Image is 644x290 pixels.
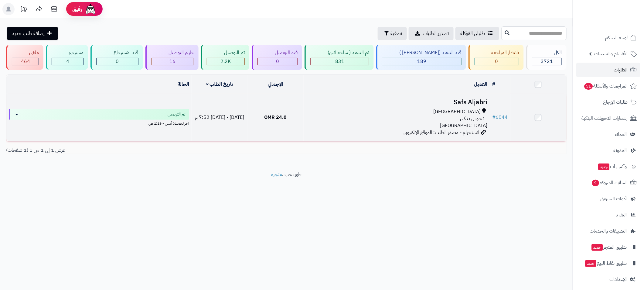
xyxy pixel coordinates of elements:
div: بانتظار المراجعة [474,49,519,56]
div: تم التوصيل [207,49,245,56]
a: وآتس آبجديد [577,159,640,174]
a: جاري التوصيل 16 [144,45,200,70]
a: # [492,81,496,88]
span: الطلبات [614,66,628,74]
span: 9 [592,180,599,186]
div: 831 [311,58,369,65]
a: السلات المتروكة9 [577,175,640,190]
a: تم التوصيل 2.2K [200,45,250,70]
span: جديد [585,260,597,267]
div: تم التنفيذ ( ساحة اتين) [310,49,369,56]
span: تطبيق نقاط البيع [585,259,627,268]
a: تطبيق نقاط البيعجديد [577,256,640,271]
div: مسترجع [52,49,83,56]
span: رفيق [72,5,82,13]
span: 0 [276,58,279,65]
a: متجرة [271,171,282,178]
a: إضافة طلب جديد [7,27,58,40]
span: لوحة التحكم [605,33,628,42]
a: التطبيقات والخدمات [577,224,640,238]
a: العملاء [577,127,640,142]
span: الأقسام والمنتجات [595,50,628,58]
div: اخر تحديث: أمس - 1:19 ص [9,120,189,126]
div: ملغي [12,49,39,56]
div: الكل [532,49,562,56]
span: تصدير الطلبات [423,30,449,37]
span: 0 [116,58,119,65]
span: [GEOGRAPHIC_DATA] [434,108,481,115]
a: إشعارات التحويلات البنكية [577,111,640,126]
span: طلباتي المُوكلة [460,30,485,37]
div: 464 [12,58,39,65]
div: قيد الاسترجاع [96,49,138,56]
a: قيد التوصيل 0 [250,45,303,70]
a: تطبيق المتجرجديد [577,240,640,254]
span: جديد [598,164,610,170]
a: تحديثات المنصة [16,3,31,17]
span: العملاء [615,130,627,139]
span: تـحـويـل بـنـكـي [460,115,485,122]
a: طلبات الإرجاع [577,95,640,109]
span: 464 [21,58,30,65]
div: 16 [152,58,194,65]
span: 16 [169,58,175,65]
span: 0 [495,58,498,65]
a: الكل3721 [525,45,568,70]
h3: Safs Aljabri [306,99,488,106]
a: المراجعات والأسئلة51 [577,79,640,93]
span: 51 [584,83,593,90]
button: تصفية [378,27,407,40]
a: أدوات التسويق [577,192,640,206]
span: التطبيقات والخدمات [590,227,627,235]
div: 0 [97,58,138,65]
span: [GEOGRAPHIC_DATA] [440,122,488,129]
span: طلبات الإرجاع [603,98,628,106]
div: قيد التوصيل [257,49,298,56]
div: 189 [382,58,461,65]
span: الإعدادات [610,275,627,284]
span: 831 [335,58,344,65]
img: ai-face.png [84,3,97,15]
span: تطبيق المتجر [591,243,627,251]
div: 2217 [207,58,244,65]
a: الطلبات [577,63,640,77]
span: المراجعات والأسئلة [584,82,628,90]
span: المدونة [614,146,627,155]
span: [DATE] - [DATE] 7:52 م [195,114,244,121]
span: 2.2K [220,58,231,65]
div: جاري التوصيل [151,49,194,56]
span: تصفية [390,30,402,37]
span: 24.0 OMR [264,114,287,121]
a: ملغي 464 [5,45,45,70]
span: التقارير [615,211,627,219]
span: وآتس آب [598,162,627,171]
a: تم التنفيذ ( ساحة اتين) 831 [303,45,375,70]
a: العميل [474,81,488,88]
div: عرض 1 إلى 1 من 1 (1 صفحات) [2,147,286,154]
span: جديد [592,244,603,251]
div: 0 [475,58,519,65]
a: التقارير [577,208,640,222]
a: قيد الاسترجاع 0 [89,45,144,70]
a: طلباتي المُوكلة [455,27,499,40]
div: 4 [52,58,83,65]
span: 4 [66,58,69,65]
a: تاريخ الطلب [206,81,233,88]
a: الإعدادات [577,272,640,287]
a: لوحة التحكم [577,30,640,45]
div: قيد التنفيذ ([PERSON_NAME] ) [382,49,461,56]
div: 0 [258,58,297,65]
span: انستجرام - مصدر الطلب: الموقع الإلكتروني [404,129,480,136]
a: المدونة [577,143,640,158]
a: تصدير الطلبات [409,27,454,40]
a: قيد التنفيذ ([PERSON_NAME] ) 189 [375,45,467,70]
span: # [492,114,496,121]
span: إضافة طلب جديد [12,30,45,37]
a: بانتظار المراجعة 0 [467,45,525,70]
a: #6044 [492,114,508,121]
span: إشعارات التحويلات البنكية [582,114,628,123]
a: مسترجع 4 [45,45,89,70]
span: أدوات التسويق [601,195,627,203]
span: السلات المتروكة [591,178,628,187]
span: 3721 [541,58,553,65]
